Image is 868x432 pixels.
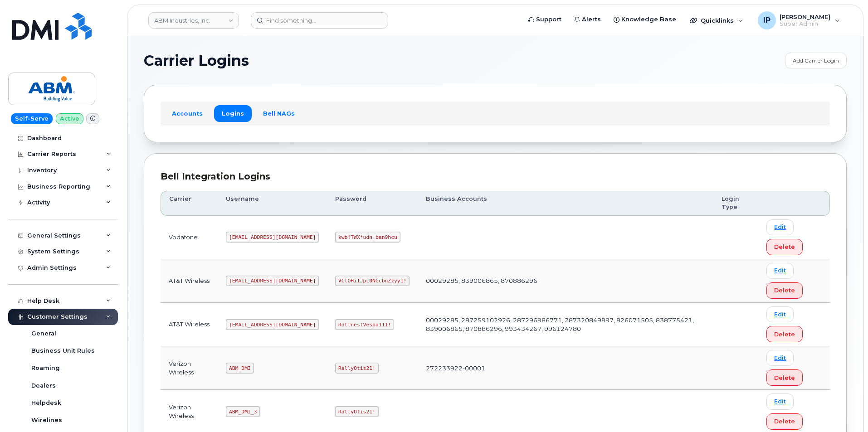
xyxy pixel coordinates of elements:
[766,263,794,279] a: Edit
[418,259,713,303] td: 00029285, 839006865, 870886296
[766,393,794,409] a: Edit
[335,363,378,374] code: RallyOtis21!
[774,374,795,382] span: Delete
[774,286,795,295] span: Delete
[226,276,319,286] code: [EMAIL_ADDRESS][DOMAIN_NAME]
[255,105,302,121] a: Bell NAGs
[766,350,794,366] a: Edit
[335,319,394,330] code: RottnestVespa111!
[161,346,218,390] td: Verizon Wireless
[226,232,319,243] code: [EMAIL_ADDRESS][DOMAIN_NAME]
[766,369,803,386] button: Delete
[226,319,319,330] code: [EMAIL_ADDRESS][DOMAIN_NAME]
[161,259,218,303] td: AT&T Wireless
[214,105,252,121] a: Logins
[335,232,400,243] code: kwb!TWX*udn_ban9hcu
[766,413,803,430] button: Delete
[161,303,218,346] td: AT&T Wireless
[766,282,803,299] button: Delete
[335,276,410,286] code: VClOHiIJpL0NGcbnZzyy1!
[218,191,327,216] th: Username
[161,216,218,259] td: Vodafone
[774,243,795,251] span: Delete
[418,191,713,216] th: Business Accounts
[164,105,210,121] a: Accounts
[335,406,378,417] code: RallyOtis21!
[161,191,218,216] th: Carrier
[766,326,803,342] button: Delete
[785,53,847,68] a: Add Carrier Login
[161,170,830,183] div: Bell Integration Logins
[766,219,794,235] a: Edit
[327,191,418,216] th: Password
[418,303,713,346] td: 00029285, 287259102926, 287296986771, 287320849897, 826071505, 838775421, 839006865, 870886296, 9...
[766,239,803,255] button: Delete
[226,363,254,374] code: ABM_DMI
[766,306,794,322] a: Edit
[774,417,795,426] span: Delete
[713,191,758,216] th: Login Type
[144,54,249,68] span: Carrier Logins
[226,406,260,417] code: ABM_DMI_3
[774,330,795,339] span: Delete
[418,346,713,390] td: 272233922-00001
